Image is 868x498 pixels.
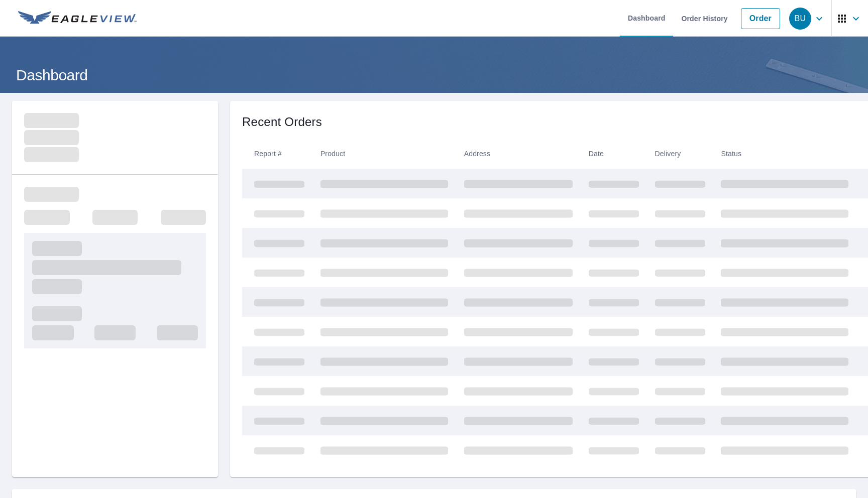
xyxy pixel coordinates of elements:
[18,11,137,26] img: EV Logo
[12,65,856,85] h1: Dashboard
[312,139,456,169] th: Product
[713,139,856,169] th: Status
[242,139,312,169] th: Report #
[581,139,647,169] th: Date
[456,139,581,169] th: Address
[789,8,811,30] div: BU
[647,139,713,169] th: Delivery
[741,8,780,29] a: Order
[242,113,322,131] p: Recent Orders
